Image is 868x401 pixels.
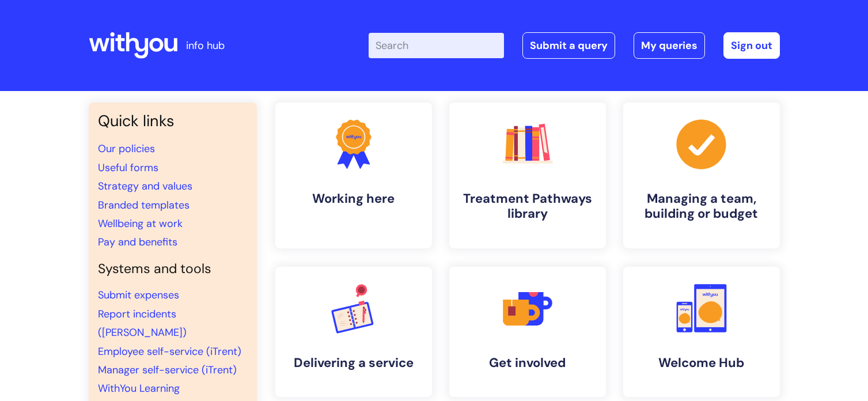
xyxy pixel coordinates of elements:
a: WithYou Learning [98,381,180,395]
h4: Treatment Pathways library [458,191,597,222]
a: Report incidents ([PERSON_NAME]) [98,307,187,339]
a: Employee self-service (iTrent) [98,345,241,358]
a: Welcome Hub [623,267,780,397]
a: Working here [275,103,432,248]
h3: Quick links [98,112,248,130]
a: Useful forms [98,161,158,175]
a: Our policies [98,142,155,156]
a: Treatment Pathways library [449,103,606,248]
p: info hub [186,36,225,55]
a: Managing a team, building or budget [623,103,780,248]
h4: Working here [285,191,423,206]
h4: Systems and tools [98,261,248,277]
div: | - [369,32,780,59]
a: Wellbeing at work [98,217,183,230]
h4: Get involved [458,355,597,370]
a: Sign out [723,32,780,59]
h4: Welcome Hub [632,355,771,370]
h4: Managing a team, building or budget [632,191,771,222]
input: Search [369,33,504,58]
h4: Delivering a service [285,355,423,370]
a: Strategy and values [98,179,192,193]
a: Get involved [449,267,606,397]
a: Pay and benefits [98,235,177,249]
a: Branded templates [98,198,189,212]
a: Manager self-service (iTrent) [98,363,237,377]
a: Submit a query [522,32,615,59]
a: Delivering a service [275,267,432,397]
a: My queries [634,32,705,59]
a: Submit expenses [98,288,179,302]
